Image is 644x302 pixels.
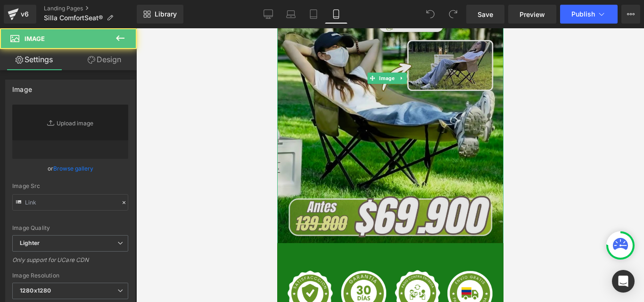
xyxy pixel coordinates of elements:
[25,35,45,42] span: Image
[421,5,440,24] button: Undo
[70,49,139,70] a: Design
[44,14,103,22] span: Silla ComfortSeat®
[508,5,556,24] a: Preview
[20,287,51,294] b: 1280x1280
[520,9,545,19] span: Preview
[560,5,618,24] button: Publish
[44,5,137,12] a: Landing Pages
[12,225,128,231] div: Image Quality
[12,163,128,173] div: or
[119,44,129,56] a: Expand / Collapse
[100,44,119,56] span: Image
[302,5,325,24] a: Tablet
[155,10,177,18] span: Library
[12,256,128,270] div: Only support for UCare CDN
[571,10,595,18] span: Publish
[612,270,635,293] div: Open Intercom Messenger
[325,5,347,24] a: Mobile
[20,239,40,246] b: Lighter
[137,5,183,24] a: New Library
[4,5,36,24] a: v6
[444,5,462,24] button: Redo
[621,5,640,24] button: More
[280,5,302,24] a: Laptop
[19,8,31,20] div: v6
[53,160,93,177] a: Browse gallery
[12,183,128,189] div: Image Src
[12,194,128,211] input: Link
[12,80,32,93] div: Image
[257,5,280,24] a: Desktop
[12,272,128,279] div: Image Resolution
[478,9,493,19] span: Save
